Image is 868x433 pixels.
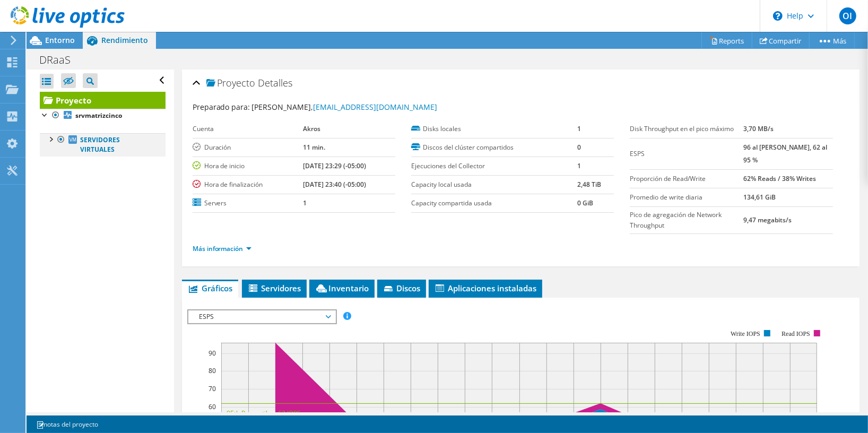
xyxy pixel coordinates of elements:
[193,124,303,134] label: Cuenta
[314,102,438,112] a: [EMAIL_ADDRESS][DOMAIN_NAME]
[577,180,601,189] b: 2,48 TiB
[809,32,855,49] a: Más
[752,32,810,49] a: Compartir
[743,215,792,224] b: 9,47 megabits/s
[45,35,75,45] span: Entorno
[731,330,760,337] text: Write IOPS
[40,133,166,157] a: Servidores virtuales
[411,124,577,134] label: Disks locales
[411,179,577,190] label: Capacity local usada
[743,174,816,183] b: 62% Reads / 38% Writes
[209,366,216,375] text: 80
[630,124,743,134] label: Disk Throughput en el pico máximo
[209,384,216,393] text: 70
[411,142,577,153] label: Discos del clúster compartidos
[75,111,122,120] b: srvmatrizcinco
[193,142,303,153] label: Duración
[252,102,438,112] span: [PERSON_NAME],
[577,161,581,170] b: 1
[206,78,256,89] span: Proyecto
[630,210,743,231] label: Pico de agregación de Network Throughput
[743,193,776,202] b: 134,61 GiB
[209,402,216,411] text: 60
[193,179,303,190] label: Hora de finalización
[383,283,421,293] span: Discos
[193,161,303,171] label: Hora de inicio
[577,198,593,207] b: 0 GiB
[434,283,537,293] span: Aplicaciones instaladas
[40,92,166,109] a: Proyecto
[194,310,330,323] span: ESPS
[411,198,577,209] label: Capacity compartida usada
[577,124,581,133] b: 1
[227,409,301,418] text: 95th Percentile = 62 IOPS
[34,54,87,66] h1: DRaaS
[630,149,743,159] label: ESPS
[577,143,581,152] b: 0
[193,102,250,112] label: Preparado para:
[303,124,320,133] b: Akros
[40,109,166,123] a: srvmatrizcinco
[315,283,369,293] span: Inventario
[782,330,810,337] text: Read IOPS
[29,418,106,431] a: notas del proyecto
[247,283,301,293] span: Servidores
[773,11,783,21] svg: \n
[101,35,148,45] span: Rendimiento
[411,161,577,171] label: Ejecuciones del Collector
[193,198,303,209] label: Servers
[193,244,251,253] a: Más información
[630,174,743,184] label: Proporción de Read/Write
[258,76,293,89] span: Detalles
[839,7,856,24] span: OI
[743,143,827,164] b: 96 al [PERSON_NAME], 62 al 95 %
[303,180,366,189] b: [DATE] 23:40 (-05:00)
[743,124,774,133] b: 3,70 MB/s
[303,161,366,170] b: [DATE] 23:29 (-05:00)
[303,198,307,207] b: 1
[701,32,752,49] a: Reports
[187,283,233,293] span: Gráficos
[630,192,743,203] label: Promedio de write diaria
[209,349,216,358] text: 90
[303,143,325,152] b: 11 min.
